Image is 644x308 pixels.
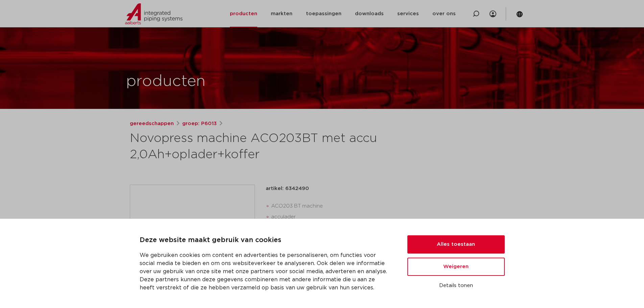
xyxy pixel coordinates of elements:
[407,258,505,276] button: Weigeren
[407,235,505,254] button: Alles toestaan
[140,235,391,246] p: Deze website maakt gebruik van cookies
[271,201,515,212] li: ACO203 BT machine
[130,131,384,163] h1: Novopress machine ACO203BT met accu 2,0Ah+oplader+koffer
[182,120,217,128] a: groep: P6013
[130,120,174,128] a: gereedschappen
[407,280,505,291] button: Details tonen
[140,251,391,292] p: We gebruiken cookies om content en advertenties te personaliseren, om functies voor social media ...
[271,212,515,222] li: acculader
[126,71,206,92] h1: producten
[266,185,309,193] p: artikel: 6342490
